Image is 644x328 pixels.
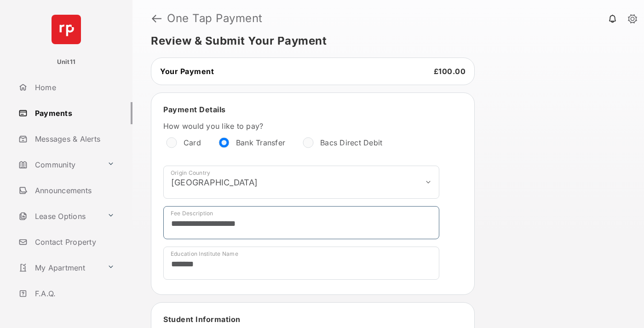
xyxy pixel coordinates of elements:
[163,105,226,114] span: Payment Details
[57,58,76,67] p: Unit11
[160,67,214,76] span: Your Payment
[15,205,103,227] a: Lease Options
[236,138,285,147] label: Bank Transfer
[15,257,103,279] a: My Apartment
[167,13,263,24] strong: One Tap Payment
[434,67,466,76] span: £100.00
[52,15,81,44] img: svg+xml;base64,PHN2ZyB4bWxucz0iaHR0cDovL3d3dy53My5vcmcvMjAwMC9zdmciIHdpZHRoPSI2NCIgaGVpZ2h0PSI2NC...
[15,231,132,253] a: Contact Property
[163,315,241,324] span: Student Information
[15,76,132,98] a: Home
[15,154,103,176] a: Community
[15,282,132,305] a: F.A.Q.
[163,121,439,131] label: How would you like to pay?
[15,179,132,201] a: Announcements
[151,35,618,46] h5: Review & Submit Your Payment
[320,138,382,147] label: Bacs Direct Debit
[15,102,132,124] a: Payments
[15,128,132,150] a: Messages & Alerts
[184,138,201,147] label: Card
